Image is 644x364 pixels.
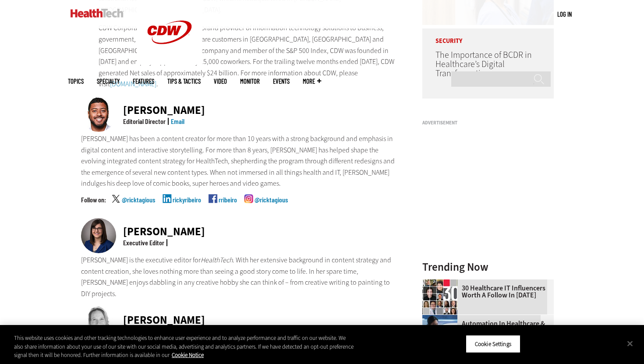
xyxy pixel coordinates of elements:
span: More [303,78,321,85]
button: Cookie Settings [466,335,520,353]
img: Kelly Konrad [81,306,116,341]
img: medical researchers looks at images on a monitor in a lab [422,315,457,350]
a: CDW [137,58,202,67]
div: Editorial Director [123,118,166,125]
h3: Advertisement [422,120,554,125]
a: Tips & Tactics [167,78,201,85]
a: Automation in Healthcare & Life Sciences: How It Helps and What's Next [422,320,548,341]
a: rickyribeiro [173,196,201,218]
em: HealthTech [201,255,233,265]
a: Events [273,78,290,85]
div: This website uses cookies and other tracking technologies to enhance user experience and to analy... [14,334,354,360]
h3: Trending Now [422,262,554,272]
a: 30 Healthcare IT Influencers Worth a Follow in [DATE] [422,285,548,299]
p: [PERSON_NAME] has been a content creator for more than 10 years with a strong background and emph... [81,133,399,189]
a: rribeiro [219,196,237,218]
p: [PERSON_NAME] is the executive editor for . With her extensive background in content strategy and... [81,254,399,299]
a: MonITor [240,78,260,85]
img: Home [71,9,124,18]
div: [PERSON_NAME] [123,226,205,237]
a: medical researchers looks at images on a monitor in a lab [422,315,462,322]
button: Close [620,334,640,353]
a: @ricktagious [122,196,155,218]
div: [PERSON_NAME] [123,105,205,116]
a: Email [171,117,184,125]
a: Video [214,78,227,85]
a: collage of influencers [422,279,462,286]
a: Log in [557,10,572,18]
img: collage of influencers [422,279,457,315]
span: Specialty [97,78,120,85]
div: Executive Editor [123,239,164,246]
a: More information about your privacy [172,351,204,359]
a: Features [133,78,154,85]
span: Topics [68,78,84,85]
a: @ricktagious [255,196,288,218]
img: Nicole Scilingo [81,218,116,253]
iframe: advertisement [422,129,554,238]
img: Ricky Ribeiro [81,97,116,132]
div: [PERSON_NAME] [123,315,205,325]
div: User menu [557,10,572,19]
